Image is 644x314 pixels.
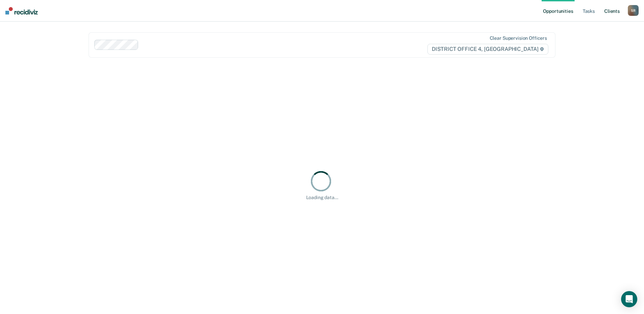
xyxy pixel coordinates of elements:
div: Loading data... [306,195,338,200]
div: Open Intercom Messenger [621,291,637,307]
img: Recidiviz [5,7,38,14]
span: DISTRICT OFFICE 4, [GEOGRAPHIC_DATA] [427,44,548,55]
div: Clear supervision officers [490,35,547,41]
div: S R [628,5,639,16]
button: SR [628,5,639,16]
